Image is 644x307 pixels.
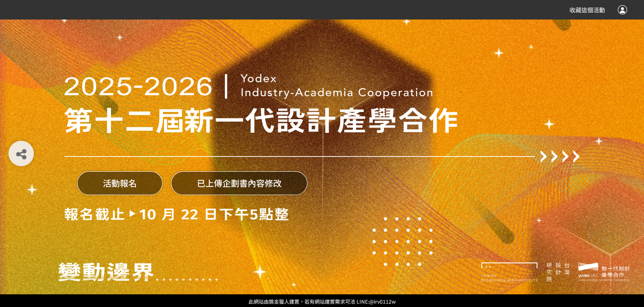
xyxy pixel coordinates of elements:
[569,6,605,14] span: 收藏這個活動
[249,298,396,305] span: 可洽 LINE:
[249,298,345,305] a: 此網站由獎金獵人建置，若有網站建置需求
[64,74,432,99] img: 2025-2026 第十二屆新一代設計產學合作
[171,171,307,195] button: 已上傳企劃書內容修改
[58,262,218,282] img: 2025-2026 第十二屆新一代設計產學合作
[185,108,457,133] img: 2025-2026 第十二屆新一代設計產學合作
[481,262,569,282] img: 2025-2026 第十二屆新一代設計產學合作
[64,108,182,133] img: 2025-2026 第十二屆新一代設計產學合作
[578,262,630,282] img: 2025-2026 第十二屆新一代設計產學合作
[64,208,288,220] img: 2025-2026 第十二屆新一代設計產學合作
[369,298,396,305] a: @irv0112w
[77,171,163,195] button: 活動報名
